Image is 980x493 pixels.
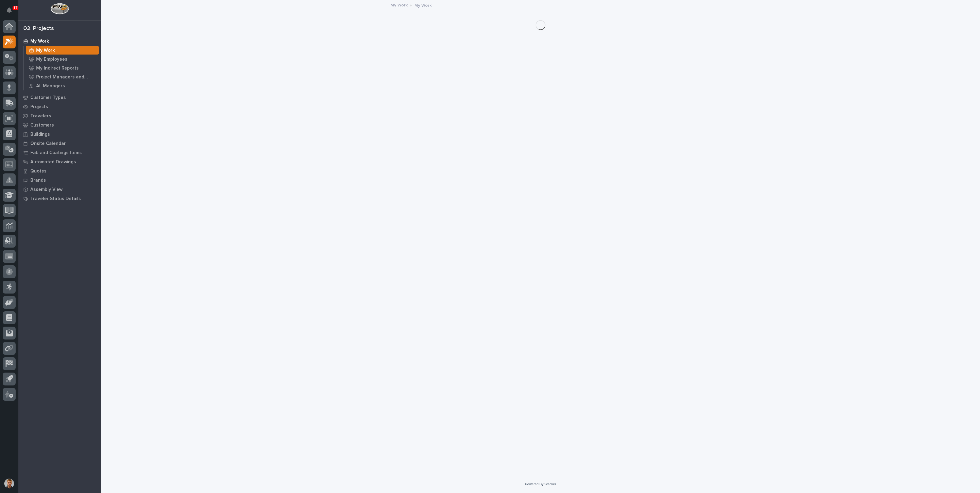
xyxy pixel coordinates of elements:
[18,111,101,120] a: Travelers
[13,6,17,10] p: 17
[8,7,16,17] div: Notifications17
[30,178,46,183] p: Brands
[30,95,66,100] p: Customer Types
[30,196,81,202] p: Traveler Status Details
[24,46,101,55] a: My Work
[18,36,101,46] a: My Work
[18,176,101,185] a: Brands
[18,166,101,176] a: Quotes
[30,169,47,174] p: Quotes
[18,120,101,130] a: Customers
[18,139,101,148] a: Onsite Calendar
[390,1,408,8] a: My Work
[24,82,101,90] a: All Managers
[3,4,16,17] button: Notifications
[30,150,82,156] p: Fab and Coatings Items
[36,48,55,53] p: My Work
[23,25,54,32] div: 02. Projects
[18,130,101,139] a: Buildings
[30,39,49,44] p: My Work
[30,132,50,137] p: Buildings
[24,64,101,72] a: My Indirect Reports
[18,148,101,157] a: Fab and Coatings Items
[36,66,79,71] p: My Indirect Reports
[18,194,101,203] a: Traveler Status Details
[51,3,69,14] img: Workspace Logo
[30,187,62,192] p: Assembly View
[36,83,65,89] p: All Managers
[24,73,101,81] a: Project Managers and Engineers
[414,2,432,8] p: My Work
[18,93,101,102] a: Customer Types
[24,55,101,63] a: My Employees
[30,123,54,128] p: Customers
[30,141,66,146] p: Onsite Calendar
[525,482,556,486] a: Powered By Stacker
[30,113,51,119] p: Travelers
[36,74,96,80] p: Project Managers and Engineers
[18,157,101,166] a: Automated Drawings
[36,57,67,62] p: My Employees
[18,185,101,194] a: Assembly View
[30,104,48,110] p: Projects
[30,159,76,165] p: Automated Drawings
[3,477,16,490] button: users-avatar
[18,102,101,111] a: Projects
